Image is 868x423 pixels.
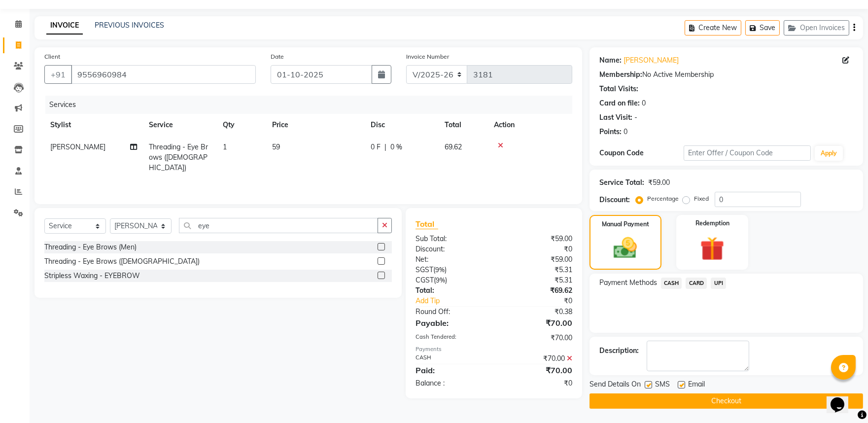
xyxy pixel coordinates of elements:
[494,378,580,388] div: ₹0
[634,112,637,123] div: -
[45,96,580,114] div: Services
[599,98,640,108] div: Card on file:
[439,114,488,136] th: Total
[44,271,140,281] div: Stripless Waxing - EYEBROW
[408,244,494,254] div: Discount:
[416,265,433,274] span: SGST
[599,148,684,158] div: Coupon Code
[71,65,256,84] input: Search by Name/Mobile/Email/Code
[599,112,632,123] div: Last Visit:
[494,244,580,254] div: ₹0
[599,195,630,205] div: Discount:
[44,65,72,84] button: +91
[408,285,494,296] div: Total:
[494,254,580,265] div: ₹59.00
[50,142,105,151] span: [PERSON_NAME]
[44,256,200,267] div: Threading - Eye Brows ([DEMOGRAPHIC_DATA])
[685,20,741,35] button: Create New
[815,146,843,161] button: Apply
[408,333,494,343] div: Cash Tendered:
[143,114,217,136] th: Service
[272,142,280,151] span: 59
[784,20,849,35] button: Open Invoices
[95,21,164,30] a: PREVIOUS INVOICES
[599,278,657,288] span: Payment Methods
[408,307,494,317] div: Round Off:
[406,52,449,61] label: Invoice Number
[711,278,726,289] span: UPI
[494,317,580,329] div: ₹70.00
[688,379,705,391] span: Email
[408,265,494,275] div: ( )
[827,384,858,413] iframe: chat widget
[408,275,494,285] div: ( )
[624,55,679,66] a: [PERSON_NAME]
[599,84,638,94] div: Total Visits:
[599,70,642,80] div: Membership:
[408,296,508,306] a: Add Tip
[745,20,780,35] button: Save
[642,98,646,108] div: 0
[599,70,853,80] div: No Active Membership
[599,127,622,137] div: Points:
[408,317,494,329] div: Payable:
[684,145,811,161] input: Enter Offer / Coupon Code
[488,114,572,136] th: Action
[648,177,670,188] div: ₹59.00
[436,276,445,284] span: 9%
[445,142,462,151] span: 69.62
[416,276,434,284] span: CGST
[371,142,381,152] span: 0 F
[408,353,494,364] div: CASH
[46,17,83,35] a: INVOICE
[599,346,639,356] div: Description:
[149,142,208,172] span: Threading - Eye Brows ([DEMOGRAPHIC_DATA])
[693,234,732,264] img: _gift.svg
[408,254,494,265] div: Net:
[44,52,60,61] label: Client
[494,307,580,317] div: ₹0.38
[408,364,494,376] div: Paid:
[416,345,572,353] div: Payments
[271,52,284,61] label: Date
[624,127,627,137] div: 0
[179,218,378,233] input: Search or Scan
[661,278,682,289] span: CASH
[390,142,402,152] span: 0 %
[416,219,438,229] span: Total
[590,379,641,391] span: Send Details On
[599,55,622,66] div: Name:
[494,265,580,275] div: ₹5.31
[494,333,580,343] div: ₹70.00
[408,234,494,244] div: Sub Total:
[599,177,644,188] div: Service Total:
[365,114,439,136] th: Disc
[590,393,863,409] button: Checkout
[44,242,137,252] div: Threading - Eye Brows (Men)
[508,296,580,306] div: ₹0
[494,285,580,296] div: ₹69.62
[494,234,580,244] div: ₹59.00
[494,364,580,376] div: ₹70.00
[223,142,227,151] span: 1
[217,114,266,136] th: Qty
[494,353,580,364] div: ₹70.00
[266,114,365,136] th: Price
[686,278,707,289] span: CARD
[494,275,580,285] div: ₹5.31
[408,378,494,388] div: Balance :
[602,220,649,229] label: Manual Payment
[44,114,143,136] th: Stylist
[435,266,445,274] span: 9%
[694,194,709,203] label: Fixed
[384,142,386,152] span: |
[647,194,679,203] label: Percentage
[606,235,644,261] img: _cash.svg
[655,379,670,391] span: SMS
[695,219,729,228] label: Redemption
